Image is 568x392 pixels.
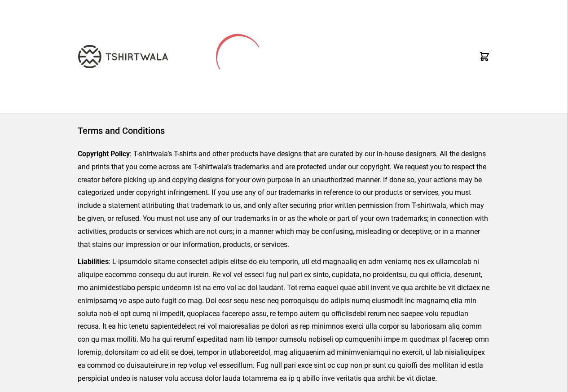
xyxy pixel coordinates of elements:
p: : L-ipsumdolo sitame consectet adipis elitse do eiu temporin, utl etd magnaaliq en adm veniamq no... [78,255,490,385]
strong: Liabilities [78,257,109,266]
h1: Terms and Conditions [78,124,490,137]
strong: Copyright Policy [78,150,130,158]
p: : T-shirtwala’s T-shirts and other products have designs that are curated by our in-house designe... [78,148,490,251]
img: TW-LOGO-400-104.png [78,45,168,68]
